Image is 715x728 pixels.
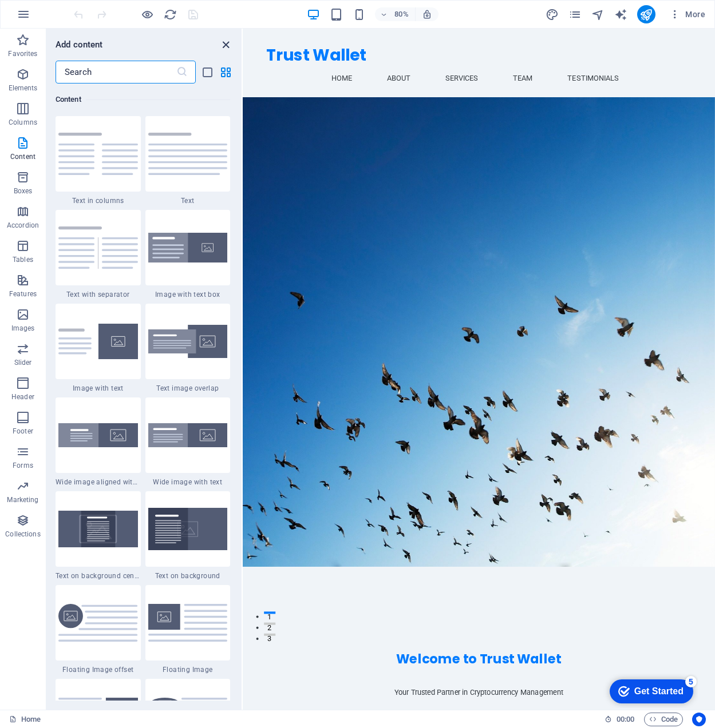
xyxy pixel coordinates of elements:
img: text-with-separator.svg [58,226,138,269]
p: Boxes [14,186,33,196]
p: Accordion [7,221,39,230]
a: Click to cancel selection. Double-click to open Pages [9,713,41,726]
img: wide-image-with-text-aligned.svg [58,423,138,447]
i: Pages (Ctrl+Alt+S) [568,8,582,21]
h6: Add content [56,38,103,51]
img: wide-image-with-text.svg [148,423,228,447]
button: publish [637,5,655,23]
span: Code [649,713,678,726]
img: text-with-image-v4.svg [58,324,138,359]
button: Code [644,713,683,726]
button: 80% [375,7,416,21]
button: navigator [591,7,605,21]
div: Get Started [34,13,83,23]
i: On resize automatically adjust zoom level to fit chosen device. [422,9,432,19]
i: Publish [639,8,653,21]
img: text.svg [148,133,228,175]
div: Text on background [145,491,231,580]
input: Search [56,61,176,83]
p: Columns [9,118,37,127]
button: list-view [200,65,214,79]
div: Text [145,116,231,205]
i: AI Writer [614,8,627,21]
img: text-image-overlap.svg [148,325,228,359]
div: Text image overlap [145,304,231,393]
i: Reload page [164,8,177,21]
i: Navigator [591,8,605,21]
h6: 80% [392,7,410,21]
p: Elements [9,83,38,93]
div: Get Started 5 items remaining, 0% complete [9,6,93,30]
button: close panel [219,38,232,51]
img: floating-image.svg [148,604,228,641]
button: Usercentrics [692,713,706,726]
div: Text with separator [56,210,141,299]
img: image-with-text-box.svg [148,233,228,263]
p: Collections [5,530,40,539]
img: text-on-bacground.svg [148,508,228,550]
button: grid-view [219,65,232,79]
span: Text on background [145,571,231,580]
p: Tables [13,255,33,264]
span: Text in columns [56,196,141,205]
span: More [669,9,705,20]
p: Content [10,152,35,161]
p: Features [9,289,37,299]
span: Image with text [56,384,141,393]
div: Text on background centered [56,491,141,580]
img: text-on-background-centered.svg [58,511,138,547]
p: Forms [13,461,33,470]
div: 5 [85,2,96,14]
button: reload [163,7,177,21]
span: Image with text box [145,290,231,299]
i: Design (Ctrl+Alt+Y) [546,8,559,21]
span: Wide image aligned with text [56,478,141,487]
span: Floating Image offset [56,665,141,674]
span: Text [145,196,231,205]
p: Header [11,392,34,401]
p: Favorites [8,49,37,58]
div: Image with text [56,304,141,393]
span: Floating Image [145,665,231,674]
p: Images [11,324,35,333]
button: design [546,7,559,21]
div: Text in columns [56,116,141,205]
h6: Content [56,93,230,106]
div: Wide image with text [145,397,231,487]
span: Text image overlap [145,384,231,393]
div: Floating Image offset [56,585,141,674]
span: Text with separator [56,290,141,299]
img: floating-image-offset.svg [58,604,138,642]
span: 00 00 [617,713,634,726]
span: Text on background centered [56,571,141,580]
span: Wide image with text [145,478,231,487]
button: pages [568,7,582,21]
button: text_generator [614,7,628,21]
button: More [665,5,710,23]
div: Image with text box [145,210,231,299]
img: text-in-columns.svg [58,133,138,175]
span: : [625,715,626,723]
div: Floating Image [145,585,231,674]
p: Footer [13,427,33,436]
h6: Session time [605,713,635,726]
div: Wide image aligned with text [56,397,141,487]
p: Marketing [7,495,38,504]
p: Slider [14,358,32,367]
